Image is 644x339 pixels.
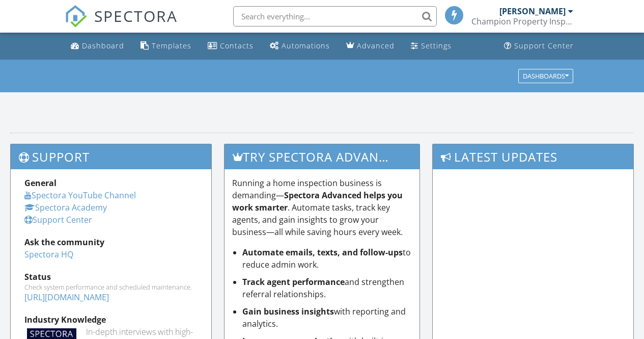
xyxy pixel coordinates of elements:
a: Dashboard [67,37,128,56]
li: to reduce admin work. [242,246,411,271]
div: Industry Knowledge [24,314,198,326]
strong: General [24,177,57,189]
span: SPECTORA [94,5,178,27]
button: Dashboards [518,69,573,83]
a: Spectora Academy [24,202,107,213]
div: Status [24,271,198,283]
div: Support Center [514,41,574,50]
a: Support Center [24,214,92,225]
p: Running a home inspection business is demanding— . Automate tasks, track key agents, and gain ins... [232,177,411,238]
h3: Support [11,144,211,169]
strong: Gain business insights [242,306,334,317]
div: Champion Property Inspection LLC [471,16,573,27]
a: Spectora HQ [24,249,73,260]
a: Spectora YouTube Channel [24,190,136,201]
img: The Best Home Inspection Software - Spectora [65,5,87,28]
div: Settings [421,41,452,50]
a: SPECTORA [65,14,178,35]
a: Settings [407,37,456,56]
strong: Track agent performance [242,276,345,288]
div: Dashboards [523,72,569,80]
h3: Try spectora advanced [DATE] [225,144,419,169]
a: [URL][DOMAIN_NAME] [24,292,109,303]
input: Search everything... [233,6,437,27]
a: Templates [136,37,195,56]
li: with reporting and analytics. [242,305,411,330]
strong: Automate emails, texts, and follow-ups [242,247,403,258]
h3: Latest Updates [433,144,633,169]
div: Ask the community [24,236,198,248]
li: and strengthen referral relationships. [242,276,411,300]
div: Advanced [357,41,395,50]
a: Support Center [500,37,578,56]
strong: Spectora Advanced helps you work smarter [232,190,403,213]
div: Dashboard [82,41,124,50]
a: Advanced [342,37,399,56]
div: [PERSON_NAME] [499,6,566,16]
div: Contacts [220,41,254,50]
a: Automations (Basic) [266,37,334,56]
div: Templates [152,41,191,50]
a: Contacts [204,37,258,56]
div: Automations [282,41,330,50]
div: Check system performance and scheduled maintenance. [24,283,198,291]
